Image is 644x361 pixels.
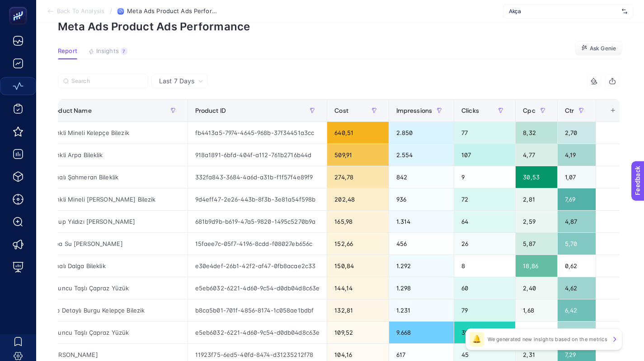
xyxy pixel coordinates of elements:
div: 8 [454,255,515,277]
span: Ctr [565,107,574,114]
span: Ask Genie [590,45,616,52]
div: 274,78 [327,166,388,188]
div: 109,52 [327,322,388,343]
div: 60 [454,277,515,299]
img: svg%3e [622,7,627,16]
button: Ask Genie [575,41,622,56]
div: 18,86 [516,255,557,277]
div: 1.314 [389,211,454,232]
span: Akça [509,8,618,15]
div: 2.554 [389,144,454,166]
div: 5,70 [558,233,596,255]
div: 842 [389,166,454,188]
div: Arpa Su [PERSON_NAME] [42,233,188,255]
div: 2,59 [516,211,557,232]
p: Meta Ads Product Ads Performance [58,20,622,33]
div: b8ca5b01-701f-4856-8174-1c058ae1bdbf [188,299,327,321]
div: 4,19 [558,144,596,166]
div: 2,70 [558,122,596,144]
div: Aynalı Dalga Bileklik [42,255,188,277]
span: Cost [334,107,348,114]
div: e5eb6032-6221-4d60-9c54-d0db04d8c63e [188,277,327,299]
span: Impressions [396,107,432,114]
span: Back To Analysis [57,8,104,15]
p: We generated new insights based on the metrics [488,336,607,343]
div: 2,40 [516,277,557,299]
div: 4,12 [558,322,596,343]
div: 152,66 [327,233,388,255]
div: 1,07 [558,166,596,188]
div: 4,77 [516,144,557,166]
div: 202,48 [327,188,388,210]
div: 1.292 [389,255,454,277]
div: 64 [454,211,515,232]
div: 7 [121,48,127,55]
div: 918a1891-6bfd-404f-a112-761b2716b44d [188,144,327,166]
div: 0,28 [516,322,557,343]
div: + [604,107,621,114]
div: 9d4eff47-2e26-443b-8f3b-3e81a54f598b [188,188,327,210]
div: 456 [389,233,454,255]
div: 165,98 [327,211,388,232]
div: Renkli Mineli [PERSON_NAME] Bilezik [42,188,188,210]
div: 77 [454,122,515,144]
div: 26 [454,233,515,255]
div: 4,87 [558,211,596,232]
div: Turuncu Taşlı Çapraz Yüzük [42,322,188,343]
span: Last 7 Days [159,77,194,86]
div: 1.231 [389,299,454,321]
div: 30,53 [516,166,557,188]
div: 2.850 [389,122,454,144]
div: Aynalı Şahmeran Bileklik [42,166,188,188]
div: 681b9d9b-b619-47a5-9820-1495c5270b9a [188,211,327,232]
input: Search [71,78,143,85]
span: / [110,7,112,14]
span: Feedback [5,3,34,10]
div: Kutup Yıldızı [PERSON_NAME] [42,211,188,232]
div: 4,62 [558,277,596,299]
div: 9.668 [389,322,454,343]
div: 15faee7c-05f7-4196-8cdd-f08027eb656c [188,233,327,255]
div: 144,14 [327,277,388,299]
div: Renkli Mineli Kelepçe Bilezik [42,122,188,144]
div: 640,51 [327,122,388,144]
span: Meta Ads Product Ads Performance [127,8,217,15]
div: 7,69 [558,188,596,210]
div: 132,81 [327,299,388,321]
span: Clicks [461,107,479,114]
div: 1.298 [389,277,454,299]
div: 0,62 [558,255,596,277]
div: 6,42 [558,299,596,321]
div: 509,91 [327,144,388,166]
div: 8 items selected [603,107,611,127]
div: 2,81 [516,188,557,210]
div: fb4413a5-7974-4645-968b-37f34451a3cc [188,122,327,144]
span: Report [58,48,77,55]
div: Renkli Arpa Bileklik [42,144,188,166]
span: Insights [96,48,119,55]
span: Product ID [195,107,226,114]
div: e5eb6032-6221-4d60-9c54-d0db04d8c63e [188,322,327,343]
div: 79 [454,299,515,321]
span: Product Name [49,107,92,114]
div: 1,68 [516,299,557,321]
div: e30e4def-26b1-42f2-af47-0fb8acae2c33 [188,255,327,277]
div: 🔔 [470,332,484,347]
div: 72 [454,188,515,210]
div: 398 [454,322,515,343]
div: 8,32 [516,122,557,144]
div: 107 [454,144,515,166]
div: Turuncu Taşlı Çapraz Yüzük [42,277,188,299]
div: 332fa843-3684-4a6d-a31b-f1f57f4e89f9 [188,166,327,188]
div: 5,87 [516,233,557,255]
div: 150,84 [327,255,388,277]
div: Küp Detaylı Burgu Kelepçe Bilezik [42,299,188,321]
div: 9 [454,166,515,188]
span: Cpc [523,107,535,114]
div: 936 [389,188,454,210]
